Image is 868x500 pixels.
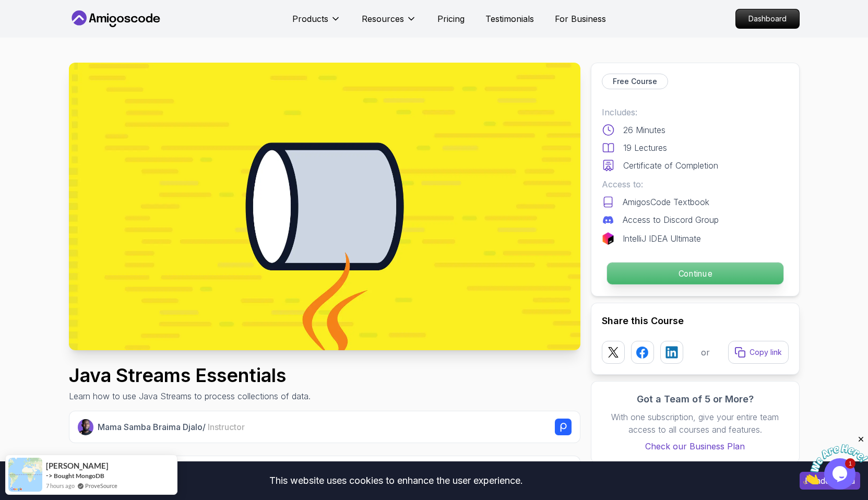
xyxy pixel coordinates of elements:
[602,178,789,191] p: Access to:
[602,411,789,436] p: With one subscription, give your entire team access to all courses and features.
[736,9,799,28] p: Dashboard
[623,232,701,245] p: IntelliJ IDEA Ultimate
[606,262,783,285] button: Continue
[602,392,789,407] h3: Got a Team of 5 or More?
[362,13,404,25] p: Resources
[750,347,782,358] p: Copy link
[292,13,328,25] p: Products
[803,435,868,484] iframe: chat widget
[46,461,109,470] span: [PERSON_NAME]
[623,124,665,136] p: 26 Minutes
[98,421,245,433] p: Mama Samba Braima Djalo /
[735,9,800,29] a: Dashboard
[485,13,534,25] a: Testimonials
[623,159,718,172] p: Certificate of Completion
[800,472,860,490] button: Accept cookies
[78,419,94,435] img: Nelson Djalo
[555,13,606,25] a: For Business
[292,13,341,33] button: Products
[54,472,104,480] a: Bought MongoDB
[728,341,789,364] button: Copy link
[701,346,710,359] p: or
[8,458,42,492] img: provesource social proof notification image
[602,106,789,118] p: Includes:
[46,471,53,480] span: ->
[8,469,784,492] div: This website uses cookies to enhance the user experience.
[602,232,614,245] img: jetbrains logo
[623,196,709,208] p: AmigosCode Textbook
[602,314,789,328] h2: Share this Course
[607,263,783,284] p: Continue
[362,13,417,33] button: Resources
[623,213,719,226] p: Access to Discord Group
[613,76,657,87] p: Free Course
[46,481,75,490] span: 7 hours ago
[69,390,311,402] p: Learn how to use Java Streams to process collections of data.
[85,481,117,490] a: ProveSource
[623,141,667,154] p: 19 Lectures
[437,13,465,25] a: Pricing
[208,422,245,432] span: Instructor
[602,440,789,453] a: Check our Business Plan
[69,365,311,386] h1: Java Streams Essentials
[69,63,580,350] img: java-streams-essentials_thumbnail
